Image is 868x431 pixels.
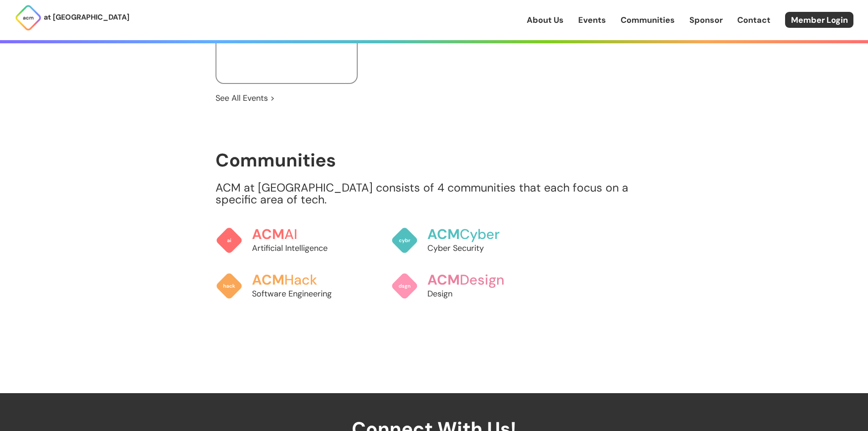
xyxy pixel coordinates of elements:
a: Communities [621,14,675,26]
a: See All Events > [216,92,275,104]
p: Artificial Intelligence [252,242,348,254]
p: ACM at [GEOGRAPHIC_DATA] consists of 4 communities that each focus on a specific area of tech. [216,182,653,206]
p: Software Engineering [252,288,348,300]
a: Sponsor [689,14,723,26]
img: ACM AI [216,227,243,254]
h3: AI [252,227,348,242]
a: ACMAIArtificial Intelligence [216,218,348,263]
p: Design [427,288,523,300]
a: Contact [737,14,770,26]
a: ACMDesignDesign [391,263,523,309]
img: ACM Hack [216,272,243,300]
a: ACMCyberCyber Security [391,218,523,263]
h3: Cyber [427,227,523,242]
span: ACM [252,225,284,243]
a: Member Login [785,12,853,28]
a: About Us [527,14,564,26]
span: ACM [427,271,460,289]
h3: Hack [252,272,348,288]
h1: Communities [216,150,653,170]
img: ACM Logo [15,4,42,31]
h3: Design [427,272,523,288]
span: ACM [427,225,460,243]
a: Events [578,14,606,26]
a: ACMHackSoftware Engineering [216,263,348,309]
img: ACM Cyber [391,227,418,254]
img: ACM Design [391,272,418,300]
a: at [GEOGRAPHIC_DATA] [15,4,129,31]
p: Cyber Security [427,242,523,254]
p: at [GEOGRAPHIC_DATA] [44,11,129,23]
span: ACM [252,271,284,289]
